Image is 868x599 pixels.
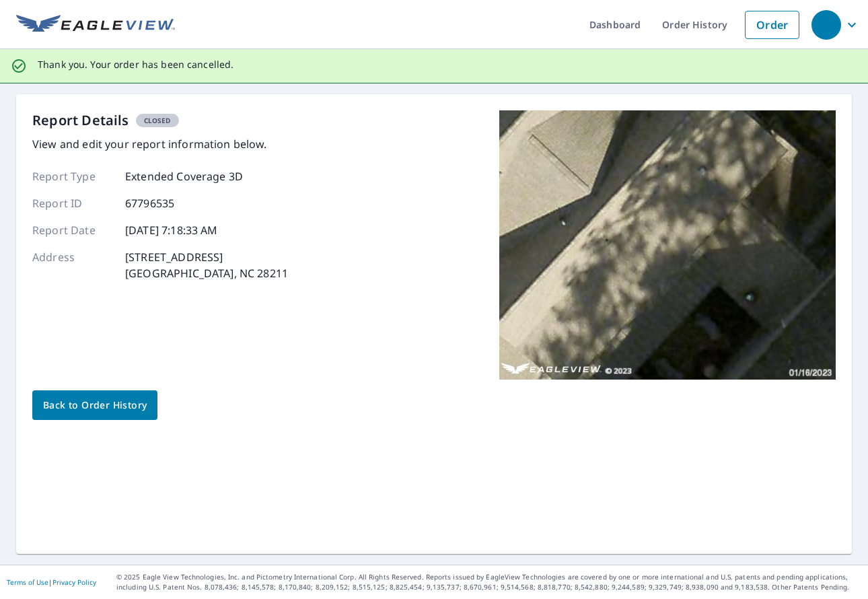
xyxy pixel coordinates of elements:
[32,168,113,184] p: Report Type
[32,390,157,420] a: Back to Order History
[38,59,233,71] p: Thank you. Your order has been cancelled.
[16,15,175,35] img: EV Logo
[499,110,836,380] img: Top image
[7,577,48,587] a: Terms of Use
[125,249,288,281] p: [STREET_ADDRESS] [GEOGRAPHIC_DATA], NC 28211
[116,572,861,592] p: © 2025 Eagle View Technologies, Inc. and Pictometry International Corp. All Rights Reserved. Repo...
[52,577,96,587] a: Privacy Policy
[32,110,129,131] p: Report Details
[32,195,113,211] p: Report ID
[32,136,288,152] p: View and edit your report information below.
[125,195,174,211] p: 67796535
[32,249,113,281] p: Address
[745,11,799,39] a: Order
[136,116,179,125] span: Closed
[125,222,218,238] p: [DATE] 7:18:33 AM
[125,168,243,184] p: Extended Coverage 3D
[43,397,147,414] span: Back to Order History
[7,578,96,586] p: |
[32,222,113,238] p: Report Date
